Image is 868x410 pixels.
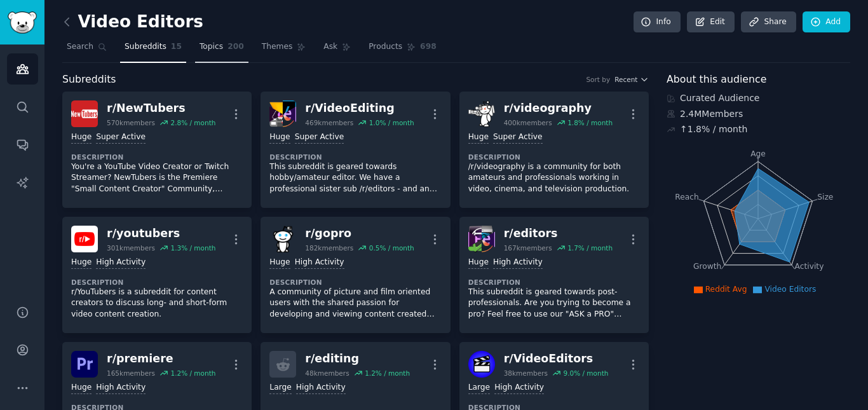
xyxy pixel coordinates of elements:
p: This subreddit is geared towards hobby/amateur editor. We have a professional sister sub /r/edito... [269,161,441,195]
span: Recent [614,75,637,84]
div: 1.8 % / month [567,118,613,127]
dt: Description [468,278,640,287]
div: r/ VideoEditing [305,100,414,116]
div: 570k members [107,118,155,127]
button: Recent [614,75,649,84]
span: Video Editors [764,285,816,294]
img: VideoEditing [269,100,296,127]
div: Sort by [586,75,610,84]
div: 182k members [305,243,353,252]
div: Super Active [493,132,543,144]
div: 469k members [305,118,353,127]
div: Huge [269,132,290,144]
a: Themes [257,37,311,63]
div: 1.2 % / month [365,369,410,378]
div: High Activity [295,257,344,269]
tspan: Activity [795,262,824,271]
a: Share [741,11,796,33]
span: 15 [171,41,182,53]
a: VideoEditingr/VideoEditing469kmembers1.0% / monthHugeSuper ActiveDescriptionThis subreddit is gea... [261,92,450,208]
div: 1.2 % / month [170,369,215,378]
div: Super Active [295,132,344,144]
div: Huge [71,257,92,269]
img: youtubers [71,226,98,252]
div: 2.8 % / month [170,118,215,127]
a: videographyr/videography400kmembers1.8% / monthHugeSuper ActiveDescription/r/videography is a com... [459,92,649,208]
div: High Activity [296,382,346,394]
img: GummySearch logo [8,11,37,34]
div: Super Active [96,132,146,144]
tspan: Age [750,149,766,158]
div: Huge [71,382,92,394]
span: Subreddits [125,41,166,53]
img: VideoEditors [468,351,495,378]
span: Search [67,41,93,53]
div: Huge [468,257,489,269]
a: youtubersr/youtubers301kmembers1.3% / monthHugeHigh ActivityDescriptionr/YouTubers is a subreddit... [62,217,252,333]
div: Huge [468,132,489,144]
dt: Description [269,278,441,287]
div: 48k members [305,369,349,378]
h2: Video Editors [62,12,203,32]
p: This subreddit is geared towards post-professionals. Are you trying to become a pro? Feel free to... [468,287,640,320]
img: premiere [71,351,98,378]
div: Curated Audience [667,92,850,105]
a: Products698 [364,37,440,63]
div: 38k members [504,369,548,378]
p: You're a YouTube Video Creator or Twitch Streamer? NewTubers is the Premiere "Small Content Creat... [71,161,243,195]
span: Themes [262,41,293,53]
a: Ask [319,37,355,63]
div: ↑ 1.8 % / month [680,123,747,136]
div: r/ VideoEditors [504,351,609,367]
div: 0.5 % / month [369,243,414,252]
img: videography [468,100,495,127]
div: Large [269,382,291,394]
dt: Description [71,153,243,161]
div: Large [468,382,490,394]
img: gopro [269,226,296,252]
a: Search [62,37,111,63]
span: Reddit Avg [705,285,747,294]
dt: Description [71,278,243,287]
a: Edit [687,11,735,33]
div: Huge [71,132,92,144]
p: r/YouTubers is a subreddit for content creators to discuss long- and short-form video content cre... [71,287,243,320]
a: editorsr/editors167kmembers1.7% / monthHugeHigh ActivityDescriptionThis subreddit is geared towar... [459,217,649,333]
a: gopror/gopro182kmembers0.5% / monthHugeHigh ActivityDescriptionA community of picture and film or... [261,217,450,333]
div: 1.7 % / month [567,243,613,252]
span: About this audience [667,72,766,88]
div: 301k members [107,243,155,252]
img: editors [468,226,495,252]
div: r/ youtubers [107,226,215,242]
div: r/ NewTubers [107,100,215,116]
div: r/ editors [504,226,613,242]
a: Add [803,11,850,33]
span: 698 [420,41,437,53]
a: NewTubersr/NewTubers570kmembers2.8% / monthHugeSuper ActiveDescriptionYou're a YouTube Video Crea... [62,92,252,208]
div: r/ premiere [107,351,215,367]
a: Subreddits15 [120,37,186,63]
dt: Description [269,153,441,161]
div: High Activity [96,257,146,269]
tspan: Size [817,192,833,201]
div: r/ gopro [305,226,414,242]
div: 167k members [504,243,552,252]
div: 1.3 % / month [170,243,215,252]
div: High Activity [494,382,544,394]
img: NewTubers [71,100,98,127]
p: /r/videography is a community for both amateurs and professionals working in video, cinema, and t... [468,161,640,195]
span: 200 [227,41,244,53]
div: 165k members [107,369,155,378]
div: 2.4M Members [667,107,850,121]
tspan: Growth [693,262,721,271]
span: Products [369,41,402,53]
div: 1.0 % / month [369,118,414,127]
a: Topics200 [195,37,248,63]
div: High Activity [493,257,543,269]
span: Topics [200,41,223,53]
div: Huge [269,257,290,269]
div: r/ editing [305,351,410,367]
div: r/ videography [504,100,613,116]
dt: Description [468,153,640,161]
div: 9.0 % / month [563,369,608,378]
